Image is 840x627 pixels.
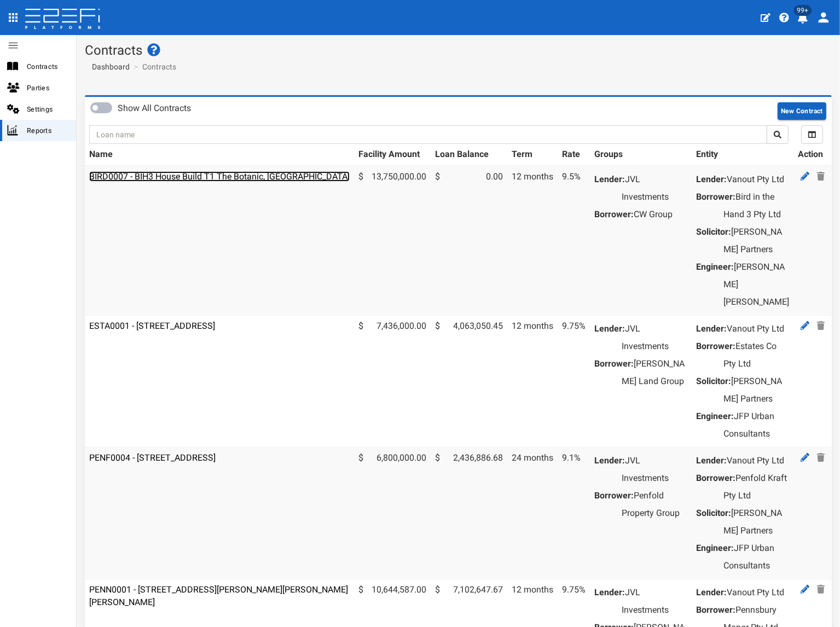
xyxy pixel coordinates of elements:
[118,102,191,115] label: Show All Contracts
[622,487,687,522] dd: Penfold Property Group
[696,584,727,601] dt: Lender:
[507,166,558,316] td: 12 months
[696,373,731,390] dt: Solicitor:
[431,166,507,316] td: 0.00
[723,373,789,408] dd: [PERSON_NAME] Partners
[594,206,634,223] dt: Borrower:
[622,171,687,206] dd: JVL Investments
[558,448,590,579] td: 9.1%
[354,448,431,579] td: 6,800,000.00
[88,61,130,72] a: Dashboard
[89,171,350,182] a: BIRD0007 - BIH3 House Build T1 The Botanic, [GEOGRAPHIC_DATA]
[431,144,507,166] th: Loan Balance
[696,408,734,425] dt: Engineer:
[696,601,735,619] dt: Borrower:
[27,124,67,137] span: Reports
[594,452,625,469] dt: Lender:
[89,452,216,463] a: PENF0004 - [STREET_ADDRESS]
[89,584,348,607] a: PENN0001 - [STREET_ADDRESS][PERSON_NAME][PERSON_NAME][PERSON_NAME]
[723,258,789,311] dd: [PERSON_NAME] [PERSON_NAME]
[696,504,731,522] dt: Solicitor:
[723,452,789,469] dd: Vanout Pty Ltd
[696,188,735,206] dt: Borrower:
[723,539,789,574] dd: JFP Urban Consultants
[696,469,735,487] dt: Borrower:
[723,469,789,504] dd: Penfold Kraft Pty Ltd
[558,166,590,316] td: 9.5%
[507,316,558,448] td: 12 months
[696,338,735,355] dt: Borrower:
[27,82,67,94] span: Parties
[696,452,727,469] dt: Lender:
[89,321,215,331] a: ESTA0001 - [STREET_ADDRESS]
[814,170,827,183] a: Delete Contract
[622,320,687,355] dd: JVL Investments
[622,452,687,487] dd: JVL Investments
[696,171,727,188] dt: Lender:
[723,171,789,188] dd: Vanout Pty Ltd
[354,166,431,316] td: 13,750,000.00
[558,144,590,166] th: Rate
[431,448,507,579] td: 2,436,886.68
[696,223,731,241] dt: Solicitor:
[622,584,687,619] dd: JVL Investments
[696,539,734,557] dt: Engineer:
[354,316,431,448] td: 7,436,000.00
[85,144,354,166] th: Name
[793,144,832,166] th: Action
[594,487,634,504] dt: Borrower:
[696,258,734,276] dt: Engineer:
[814,319,827,333] a: Delete Contract
[131,61,176,72] li: Contracts
[594,355,634,373] dt: Borrower:
[723,504,789,539] dd: [PERSON_NAME] Partners
[814,583,827,596] a: Delete Contract
[692,144,793,166] th: Entity
[558,316,590,448] td: 9.75%
[354,144,431,166] th: Facility Amount
[622,206,687,223] dd: CW Group
[88,62,130,71] span: Dashboard
[723,188,789,223] dd: Bird in the Hand 3 Pty Ltd
[431,316,507,448] td: 4,063,050.45
[778,102,826,120] button: New Contract
[723,338,789,373] dd: Estates Co Pty Ltd
[622,355,687,390] dd: [PERSON_NAME] Land Group
[507,448,558,579] td: 24 months
[27,60,67,73] span: Contracts
[590,144,692,166] th: Groups
[696,320,727,338] dt: Lender:
[89,125,767,144] input: Loan name
[723,223,789,258] dd: [PERSON_NAME] Partners
[507,144,558,166] th: Term
[594,171,625,188] dt: Lender:
[723,408,789,443] dd: JFP Urban Consultants
[814,451,827,465] a: Delete Contract
[594,320,625,338] dt: Lender:
[594,584,625,601] dt: Lender:
[723,320,789,338] dd: Vanout Pty Ltd
[27,103,67,115] span: Settings
[723,584,789,601] dd: Vanout Pty Ltd
[85,43,832,57] h1: Contracts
